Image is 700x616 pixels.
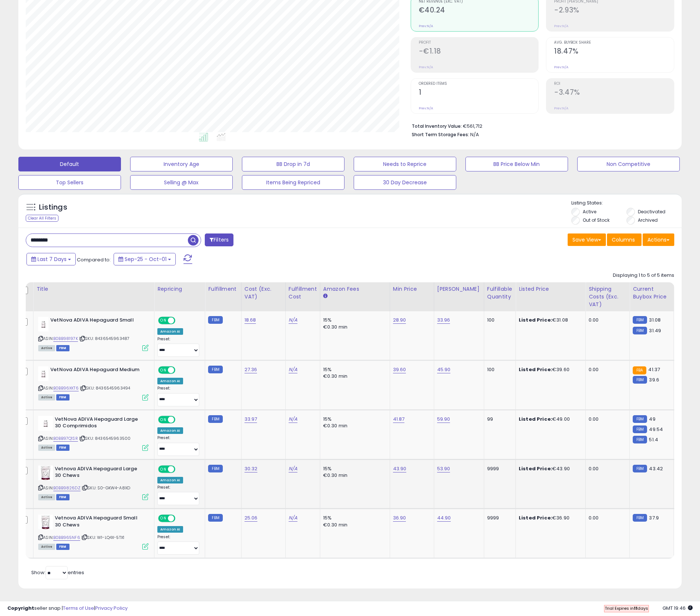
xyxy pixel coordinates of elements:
img: 41bAIC0AKCL._SL40_.jpg [38,515,53,529]
small: FBM [633,465,647,472]
small: FBM [208,366,222,373]
span: ON [159,417,168,423]
button: Last 7 Days [26,253,76,265]
span: OFF [174,318,186,324]
a: 30.32 [244,465,258,472]
h2: €40.24 [419,6,539,16]
span: ON [159,318,168,324]
span: FBM [56,445,69,451]
a: Privacy Policy [95,605,128,612]
div: Fulfillable Quantity [487,285,512,301]
a: Terms of Use [63,605,94,612]
span: Trial Expires in days [605,605,648,611]
img: 21SkX3EPzbL._SL40_.jpg [38,416,53,431]
div: Preset: [157,435,199,456]
a: 25.06 [244,514,258,522]
h2: -2.93% [554,6,674,16]
div: Title [36,285,151,293]
div: 100 [487,366,510,373]
small: FBA [633,366,646,374]
button: BB Price Below Min [465,157,568,171]
img: 21HFDi1+-nL._SL40_.jpg [38,366,49,381]
span: FBM [56,345,69,351]
span: 2025-10-9 19:46 GMT [662,605,693,612]
a: 53.90 [437,465,450,472]
label: Active [583,209,596,215]
div: €0.30 min [323,324,384,330]
a: N/A [289,416,297,423]
small: FBM [633,316,647,324]
small: Prev: N/A [554,65,568,69]
li: €561,712 [412,121,669,130]
span: 37.9 [649,514,659,521]
b: Total Inventory Value: [412,123,462,129]
button: Sep-25 - Oct-01 [114,253,176,265]
span: 31.08 [649,316,661,323]
a: 41.87 [393,416,405,423]
b: Listed Price: [519,465,552,472]
b: 11 [634,605,637,611]
a: B0BB97Q1SR [53,435,78,442]
a: B0BB96XKT6 [53,385,79,391]
div: Current Buybox Price [633,285,671,301]
small: Prev: N/A [554,106,568,110]
div: Min Price [393,285,431,293]
small: FBM [633,327,647,334]
b: Listed Price: [519,514,552,521]
h5: Listings [39,202,67,213]
div: Cost (Exc. VAT) [244,285,282,301]
a: B0BB965NF6 [53,535,80,541]
small: Prev: N/A [419,106,433,110]
span: ON [159,466,168,472]
span: 31.49 [649,327,661,334]
a: N/A [289,316,297,324]
b: Vetnova ADIVA Hepaguard Small 30 Chews [55,515,144,530]
a: 39.60 [393,366,406,373]
label: Deactivated [638,209,665,215]
button: Default [18,157,121,171]
span: | SKU: S0-GKW4-A8XD [82,485,130,491]
div: Shipping Costs (Exc. VAT) [589,285,626,308]
a: 27.36 [244,366,257,373]
div: 99 [487,416,510,423]
span: Compared to: [77,256,111,263]
div: Amazon AI [157,427,183,434]
div: 15% [323,515,384,521]
a: N/A [289,465,297,472]
div: 0.00 [589,465,624,472]
div: ASIN: [38,317,149,350]
div: Repricing [157,285,202,293]
button: Columns [607,233,642,246]
button: Non Competitive [577,157,680,171]
small: FBM [208,316,222,324]
div: Amazon AI [157,378,183,384]
span: All listings currently available for purchase on Amazon [38,445,55,451]
span: All listings currently available for purchase on Amazon [38,394,55,401]
div: 0.00 [589,366,624,373]
small: FBM [633,376,647,384]
div: Amazon AI [157,477,183,483]
div: seller snap | | [7,605,128,612]
h2: -3.47% [554,88,674,98]
div: Preset: [157,485,199,506]
span: ROI [554,82,674,86]
a: 18.68 [244,316,256,324]
h2: 18.47% [554,47,674,57]
div: 100 [487,317,510,323]
label: Archived [638,217,658,223]
small: FBM [633,514,647,522]
small: Prev: N/A [419,65,433,69]
div: 0.00 [589,515,624,521]
div: Amazon Fees [323,285,387,293]
div: Preset: [157,337,199,357]
span: Avg. Buybox Share [554,41,674,45]
a: B0BB9826DZ [53,485,81,491]
div: €49.00 [519,416,580,423]
span: | SKU: W1-LQ4X-5TX1 [81,535,124,540]
div: 9999 [487,515,510,521]
div: Fulfillment [208,285,238,293]
span: 43.42 [649,465,663,472]
b: Listed Price: [519,316,552,323]
span: OFF [174,466,186,472]
div: Clear All Filters [26,215,58,222]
